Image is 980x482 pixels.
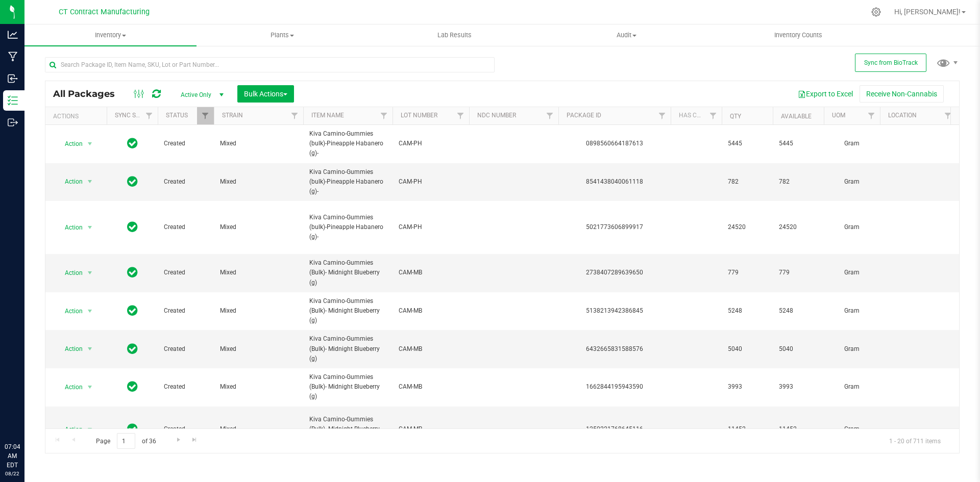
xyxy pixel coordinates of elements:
a: Filter [197,107,214,124]
span: Created [164,424,208,434]
span: 5040 [779,344,818,354]
input: Search Package ID, Item Name, SKU, Lot or Part Number... [45,57,495,72]
span: Created [164,222,208,232]
span: 24520 [779,222,818,232]
span: Gram [830,382,874,392]
span: CAM-MB [399,268,463,277]
span: Audit [541,31,712,40]
div: 5021773606899917 [557,222,672,232]
a: Filter [376,107,393,124]
a: Go to the next page [171,433,186,447]
span: 5248 [728,306,767,316]
span: CAM-PH [399,177,463,187]
a: Qty [730,113,741,120]
span: select [84,266,96,280]
inline-svg: Manufacturing [8,52,18,62]
span: Gram [830,177,874,187]
span: 11452 [779,424,818,434]
span: 779 [728,268,767,277]
span: 782 [779,177,818,187]
span: select [84,137,96,151]
span: 5445 [728,139,767,148]
div: 8541438040061118 [557,177,672,187]
span: 1 - 20 of 711 items [881,433,949,448]
span: Created [164,268,208,277]
span: Kiva Camino-Gummies (bulk)-Pineapple Habanero (g)- [309,167,386,197]
span: 5445 [779,139,818,148]
a: Lot Number [401,112,437,119]
span: Action [56,174,83,189]
span: 782 [728,177,767,187]
span: Created [164,306,208,316]
a: Plants [197,24,369,46]
a: Sync Status [115,112,154,119]
span: 779 [779,268,818,277]
inline-svg: Analytics [8,30,18,40]
span: Gram [830,222,874,232]
span: Action [56,266,83,280]
span: Kiva Camino-Gummies (bulk)-Pineapple Habanero (g)- [309,213,386,242]
span: select [84,220,96,235]
span: select [84,304,96,318]
span: 3993 [728,382,767,392]
a: Filter [141,107,158,124]
span: select [84,342,96,356]
span: In Sync [127,265,138,280]
a: Filter [940,107,957,124]
span: Mixed [220,344,297,354]
span: Mixed [220,382,297,392]
span: In Sync [127,422,138,436]
span: In Sync [127,342,138,356]
span: Mixed [220,424,297,434]
span: All Packages [53,88,125,99]
span: Kiva Camino-Gummies (Bulk)- Midnight Blueberry (g) [309,334,386,364]
span: CAM-MB [399,344,463,354]
span: Bulk Actions [244,90,287,98]
span: In Sync [127,379,138,394]
a: Item Name [311,112,344,119]
div: 6432665831588576 [557,344,672,354]
button: Sync from BioTrack [855,54,926,72]
a: Lab Results [369,24,541,46]
span: Kiva Camino-Gummies (Bulk)- Midnight Blueberry (g) [309,258,386,288]
span: Action [56,422,83,437]
inline-svg: Inventory [8,95,18,106]
a: Location [888,112,917,119]
button: Receive Non-Cannabis [860,85,944,103]
a: Available [781,113,812,120]
a: UOM [832,112,845,119]
div: 1250221768645116 [557,424,672,434]
span: Mixed [220,139,297,148]
span: CAM-PH [399,222,463,232]
span: Gram [830,424,874,434]
span: Kiva Camino-Gummies (Bulk)- Midnight Blueberry (g) [309,296,386,326]
span: Action [56,220,83,235]
div: 5138213942386845 [557,306,672,316]
div: 0898560664187613 [557,139,672,148]
a: Package ID [567,112,601,119]
span: Created [164,382,208,392]
span: Inventory Counts [761,31,836,40]
a: Filter [286,107,303,124]
span: Inventory [24,31,197,40]
span: Gram [830,268,874,277]
span: Action [56,342,83,356]
span: Hi, [PERSON_NAME]! [894,8,961,16]
p: 08/22 [5,470,20,477]
a: Filter [452,107,469,124]
a: Filter [705,107,722,124]
span: Action [56,137,83,151]
span: Plants [197,31,368,40]
a: Filter [863,107,880,124]
span: CAM-MB [399,424,463,434]
span: CAM-MB [399,306,463,316]
input: 1 [117,433,135,449]
a: Go to the last page [187,433,202,447]
span: Lab Results [424,31,485,40]
div: Manage settings [870,7,883,17]
span: Page of 36 [87,433,164,449]
p: 07:04 AM EDT [5,442,20,470]
a: Strain [222,112,243,119]
span: select [84,380,96,394]
span: Mixed [220,177,297,187]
